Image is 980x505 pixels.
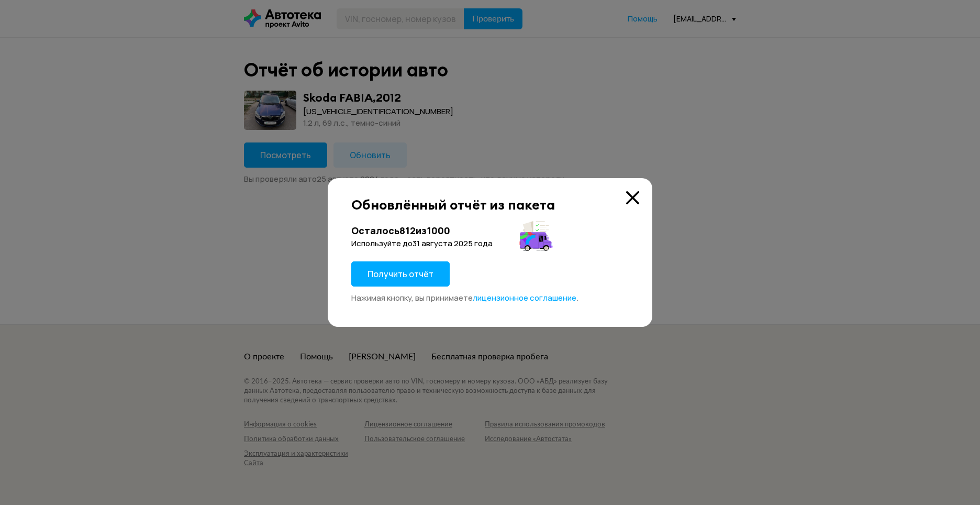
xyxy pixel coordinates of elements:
span: Нажимая кнопку, вы принимаете . [351,292,578,303]
div: Обновлённый отчёт из пакета [351,196,629,213]
button: Получить отчёт [351,261,450,287]
a: лицензионное соглашение [473,293,576,303]
span: Получить отчёт [367,268,433,280]
span: лицензионное соглашение [473,292,576,303]
div: Используйте до 31 августа 2025 года [351,238,629,249]
div: Осталось 812 из 1000 [351,224,629,237]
